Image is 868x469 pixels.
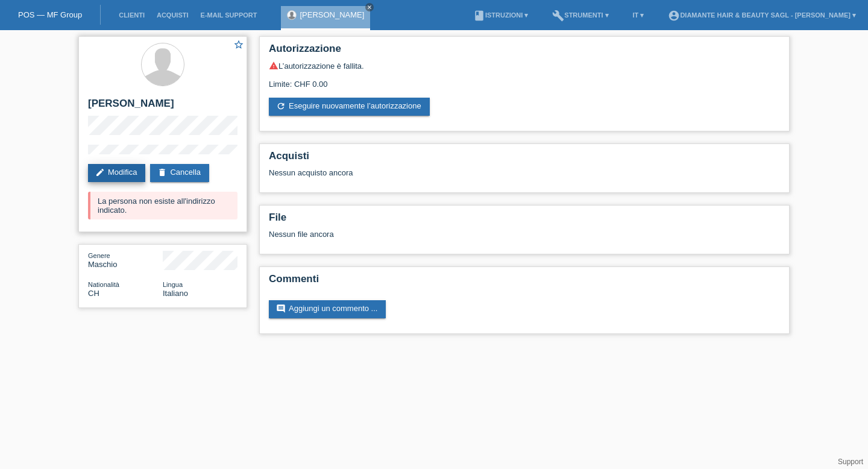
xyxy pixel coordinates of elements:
[276,304,286,313] i: comment
[269,273,780,291] h2: Commenti
[473,10,485,22] i: book
[269,168,780,186] div: Nessun acquisto ancora
[88,289,99,298] span: Svizzera
[269,71,780,89] div: Limite: CHF 0.00
[163,289,188,298] span: Italiano
[88,164,145,182] a: editModifica
[269,61,780,71] div: L’autorizzazione è fallita.
[88,192,237,219] div: La persona non esiste all'indirizzo indicato.
[88,98,237,116] h2: [PERSON_NAME]
[838,458,863,466] a: Support
[88,251,163,269] div: Maschio
[269,150,780,168] h2: Acquisti
[662,11,862,19] a: account_circleDIAMANTE HAIR & BEAUTY SAGL - [PERSON_NAME] ▾
[151,11,195,19] a: Acquisti
[300,10,364,19] a: [PERSON_NAME]
[276,101,286,111] i: refresh
[467,11,534,19] a: bookIstruzioni ▾
[546,11,614,19] a: buildStrumenti ▾
[269,212,780,230] h2: File
[668,10,680,22] i: account_circle
[113,11,151,19] a: Clienti
[269,43,780,61] h2: Autorizzazione
[88,252,110,259] span: Genere
[552,10,564,22] i: build
[269,300,386,318] a: commentAggiungi un commento ...
[18,10,82,19] a: POS — MF Group
[233,39,244,52] a: star_border
[157,168,167,177] i: delete
[88,281,119,288] span: Nationalità
[366,4,373,10] i: close
[195,11,263,19] a: E-mail Support
[269,98,430,116] a: refreshEseguire nuovamente l’autorizzazione
[163,281,183,288] span: Lingua
[233,39,244,50] i: star_border
[269,61,278,71] i: warning
[150,164,209,182] a: deleteCancella
[269,230,637,239] div: Nessun file ancora
[627,11,650,19] a: IT ▾
[365,3,374,11] a: close
[95,168,105,177] i: edit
